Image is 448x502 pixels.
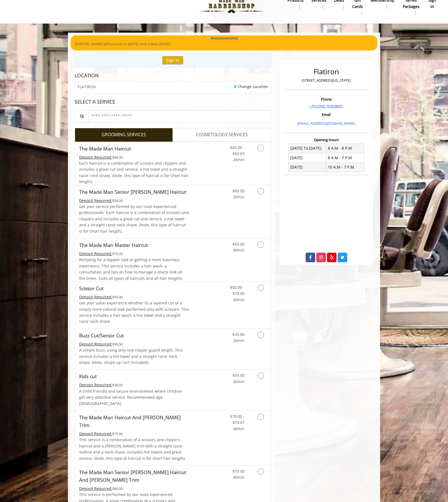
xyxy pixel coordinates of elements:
b: Scissor Cut [79,284,104,292]
div: $48.00 [79,154,189,160]
h2: Flatiron [286,68,367,76]
td: [DATE] [289,162,326,172]
span: 40min [233,247,245,253]
button: Sign In [162,56,183,64]
div: $54.00 [79,198,189,204]
p: Get your service performed by our most experienced professionals. Each haircut is a combination o... [79,204,189,234]
td: 8 A.M - 7 P.M [326,153,364,162]
span: 20min [233,194,245,199]
b: The Made Man Senior [PERSON_NAME] Haircut And [PERSON_NAME] Trim [79,468,189,484]
b: Kids cut [79,372,97,380]
span: 20min [233,338,245,343]
h3: Email [286,113,367,116]
b: Announcements [211,35,238,41]
span: $35.00 [232,332,245,337]
button: Service Search [74,110,89,122]
a: + [PHONE_NUMBER]. [309,104,343,109]
span: $35.00 [232,373,245,378]
span: 20min [233,379,245,384]
span: Restyling for a dapper look or getting a more luxurious experience. This service includes a hair ... [79,257,183,281]
div: $38.00 [79,382,189,388]
span: $65.00 [232,241,245,247]
span: GROOMING SERVICES [102,131,146,138]
span: 40min [233,475,245,480]
span: This service needs some Advance to be paid before we block your appointment [79,431,112,436]
span: $75.00 [232,469,245,474]
span: This service needs some Advance to be paid before we block your appointment [79,341,112,347]
b: The Made Man Senior [PERSON_NAME] Haircut [79,188,186,196]
b: The Made Man Master Haircut [79,241,148,249]
span: This service needs some Advance to be paid before we block your appointment [79,382,112,387]
span: 40min [233,426,245,431]
td: 10 A.M - 7 P.M [326,162,364,172]
a: [EMAIL_ADDRESS][DOMAIN_NAME] [297,121,355,126]
a: Change Location [234,84,268,89]
p: [PERSON_NAME] will be back on [DATE]. Sod is Back [DATE]. [75,41,373,47]
span: COSMETOLOGY SERVICES [196,131,248,138]
td: [DATE] [289,153,326,162]
h3: Phone [286,97,367,101]
div: $80.00 [79,486,189,492]
div: $75.00 [79,431,189,437]
p: [STREET_ADDRESS][US_STATE] [286,78,367,83]
h3: Opening Hours [284,138,368,142]
span: $50.00 [232,188,245,193]
p: A simple buzz, using only one clipper guard length. This service includes a hot towel and a strai... [79,347,189,366]
span: Each haircut is a combination of scissors and clippers and includes a great cut and service, a ho... [79,161,189,184]
div: $38.50 [79,341,189,347]
b: Buzz Cut/Senior Cut [79,332,124,339]
span: $45.00 - $50.63 [230,145,245,156]
span: This service needs some Advance to be paid before we block your appointment [79,198,112,203]
div: $55.00 [79,294,189,300]
span: $70.00 - $74.67 [230,414,245,425]
span: FLATIRON [78,85,96,89]
span: This service needs some Advance to be paid before we block your appointment [79,251,112,256]
span: This service needs some Advance to be paid before we block your appointment [79,155,112,160]
td: [DATE] To [DATE] [289,144,326,153]
b: The Made Man Haircut And [PERSON_NAME] Trim [79,413,189,429]
b: The Made Man Haircut [79,145,131,152]
b: LOCATION [75,72,99,79]
p: Get your salon experience whether its a layered cut or a simply more natural look performed only ... [79,300,189,325]
span: This service needs some Advance to be paid before we block your appointment [79,486,112,491]
div: SELECT A SERVICE [75,99,271,104]
p: A child friendly and secure environment where children get very attentive service. Recommended ag... [79,388,189,407]
div: $70.00 [79,251,189,257]
span: 40min [233,297,245,302]
p: This service is a combination of a scissors and clippers haircut and a [PERSON_NAME] trim with a ... [79,437,189,461]
span: 20min [233,157,245,162]
td: 8 A.M - 8 P.M [326,144,364,153]
span: $50.00 - $70.00 [230,285,245,296]
span: This service needs some Advance to be paid before we block your appointment [79,294,112,300]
